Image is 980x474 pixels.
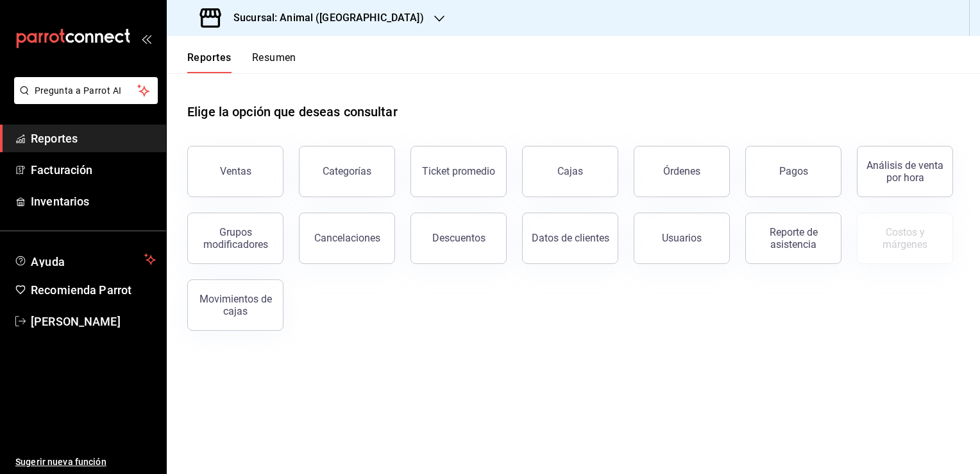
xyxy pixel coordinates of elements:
button: Resumen [252,51,296,73]
button: Reportes [187,51,232,73]
div: Ventas [220,165,251,177]
div: Usuarios [662,232,702,244]
div: Cajas [557,165,583,177]
button: Cajas [522,146,618,197]
button: Cancelaciones [299,213,395,264]
div: Análisis de venta por hora [865,159,945,184]
div: Pagos [779,165,808,177]
button: Categorías [299,146,395,197]
span: Ayuda [31,252,139,267]
div: Cancelaciones [314,232,380,244]
div: Grupos modificadores [196,226,275,250]
div: Datos de clientes [532,232,609,244]
h3: Sucursal: Animal ([GEOGRAPHIC_DATA]) [223,10,424,26]
button: Usuarios [634,213,730,264]
span: [PERSON_NAME] [31,313,156,330]
span: Recomienda Parrot [31,281,156,299]
button: Datos de clientes [522,213,618,264]
button: Órdenes [634,146,730,197]
button: Descuentos [410,213,507,264]
div: Ticket promedio [422,165,495,177]
span: Inventarios [31,193,156,210]
button: Contrata inventarios para ver este reporte [857,213,953,264]
a: Pregunta a Parrot AI [9,93,158,107]
div: Movimientos de cajas [196,293,275,317]
button: open_drawer_menu [141,33,151,44]
div: Órdenes [663,165,700,177]
span: Sugerir nueva función [15,455,156,469]
div: Reporte de asistencia [754,226,833,250]
h1: Elige la opción que deseas consultar [187,102,398,121]
button: Pagos [745,146,841,197]
button: Ticket promedio [410,146,507,197]
div: navigation tabs [187,51,296,73]
span: Pregunta a Parrot AI [35,84,138,98]
div: Costos y márgenes [865,226,945,250]
span: Reportes [31,130,156,147]
div: Descuentos [432,232,486,244]
button: Pregunta a Parrot AI [14,77,158,104]
button: Ventas [187,146,283,197]
button: Análisis de venta por hora [857,146,953,197]
div: Categorías [323,165,371,177]
button: Movimientos de cajas [187,279,283,331]
span: Facturación [31,161,156,179]
button: Grupos modificadores [187,213,283,264]
button: Reporte de asistencia [745,213,841,264]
